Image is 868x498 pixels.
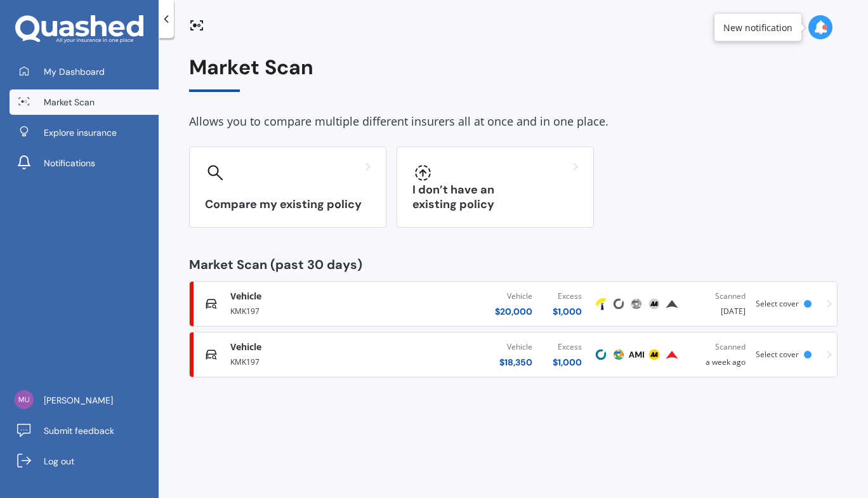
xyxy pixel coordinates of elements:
div: New notification [723,21,792,34]
img: Provident [664,347,680,362]
a: My Dashboard [10,59,159,84]
a: [PERSON_NAME] [10,388,159,413]
a: Notifications [10,150,159,176]
div: Market Scan [189,56,838,92]
h3: I don’t have an existing policy [412,183,578,212]
span: Explore insurance [44,126,117,139]
span: Log out [44,455,74,468]
div: Excess [553,341,582,353]
div: [DATE] [691,290,746,318]
div: Allows you to compare multiple different insurers all at once and in one place. [189,112,838,131]
span: Notifications [44,157,95,169]
img: AMI [629,347,644,362]
div: KMK197 [230,353,398,369]
div: Market Scan (past 30 days) [189,258,838,271]
div: $ 1,000 [553,305,582,318]
div: $ 20,000 [495,305,532,318]
img: Protecta [629,296,644,311]
div: Scanned [691,341,746,353]
img: AA [647,347,662,362]
span: Select cover [756,349,799,360]
div: KMK197 [230,303,398,318]
img: AA [647,296,662,311]
span: My Dashboard [44,65,105,78]
img: Protecta [611,347,626,362]
div: $ 1,000 [553,356,582,369]
img: 66415fdccb31d837759d2c673b2a03a6 [15,390,34,409]
span: Vehicle [230,290,261,303]
a: Explore insurance [10,120,159,145]
span: Vehicle [230,341,261,353]
span: [PERSON_NAME] [44,394,113,407]
span: Submit feedback [44,424,114,437]
img: Tower [593,296,608,311]
a: VehicleKMK197Vehicle$18,350Excess$1,000CoveProtectaAMIAAProvidentScanneda week agoSelect cover [189,332,838,377]
div: Scanned [691,290,746,303]
div: $ 18,350 [499,356,532,369]
a: VehicleKMK197Vehicle$20,000Excess$1,000TowerCoveProtectaAAProvidentScanned[DATE]Select cover [189,281,838,327]
div: Excess [553,290,582,303]
div: Vehicle [499,341,532,353]
div: a week ago [691,341,746,369]
span: Market Scan [44,96,95,108]
div: Vehicle [495,290,532,303]
h3: Compare my existing policy [205,197,371,212]
span: Select cover [756,298,799,309]
img: Cove [611,296,626,311]
a: Log out [10,449,159,474]
img: Provident [664,296,680,311]
a: Submit feedback [10,418,159,443]
a: Market Scan [10,89,159,115]
img: Cove [593,347,608,362]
